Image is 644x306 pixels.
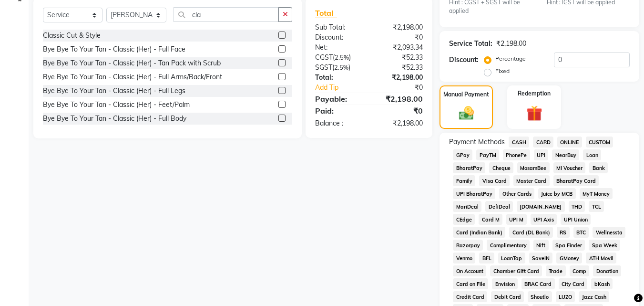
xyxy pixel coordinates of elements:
[580,188,613,199] span: MyT Money
[43,100,190,110] div: Bye Bye To Your Tan - Classic (Her) - Feet/Palm
[546,265,566,276] span: Trade
[573,227,589,238] span: BTC
[449,39,492,49] div: Service Total:
[503,149,530,160] span: PhonePe
[334,63,348,71] span: 2.5%
[593,227,625,238] span: Wellnessta
[561,214,591,225] span: UPI Union
[453,201,481,212] span: MariDeal
[499,188,534,199] span: Other Cards
[476,149,499,160] span: PayTM
[43,86,185,96] div: Bye Bye To Your Tan - Classic (Her) - Full Legs
[453,162,485,173] span: BharatPay
[553,175,599,186] span: BharatPay Card
[509,227,553,238] span: Card (DL Bank)
[513,175,550,186] span: Master Card
[43,31,101,41] div: Classic Cut & Style
[308,83,379,93] a: Add Tip
[308,118,369,128] div: Balance :
[495,54,526,63] label: Percentage
[479,214,502,225] span: Card M
[533,240,549,251] span: Nift
[586,137,613,148] span: CUSTOM
[517,162,550,173] span: MosamBee
[449,137,505,147] span: Payment Methods
[369,93,430,105] div: ₹2,198.00
[453,214,475,225] span: CEdge
[308,42,369,53] div: Net:
[369,118,430,128] div: ₹2,198.00
[533,137,553,148] span: CARD
[308,93,369,105] div: Payable:
[43,44,185,54] div: Bye Bye To Your Tan - Classic (Her) - Full Face
[369,42,430,53] div: ₹2,093.34
[174,7,279,22] input: Search or Scan
[583,149,601,160] span: Loan
[521,278,555,289] span: BRAC Card
[379,83,430,93] div: ₹0
[498,253,525,264] span: LoanTap
[43,58,221,68] div: Bye Bye To Your Tan - Classic (Her) - Tan Pack with Scrub
[557,137,582,148] span: ONLINE
[369,105,430,116] div: ₹0
[479,175,510,186] span: Visa Card
[489,162,513,173] span: Cheque
[518,89,551,98] label: Redemption
[335,53,349,61] span: 2.5%
[506,214,527,225] span: UPI M
[453,278,488,289] span: Card on File
[449,55,479,65] div: Discount:
[589,201,604,212] span: TCL
[453,188,495,199] span: UPI BharatPay
[553,162,586,173] span: MI Voucher
[534,149,549,160] span: UPI
[453,265,486,276] span: On Account
[491,291,524,302] span: Debit Card
[315,53,333,62] span: CGST
[369,63,430,73] div: ₹52.33
[453,175,475,186] span: Family
[453,291,487,302] span: Credit Card
[570,265,590,276] span: Comp
[454,105,479,122] img: _cash.svg
[552,240,585,251] span: Spa Finder
[557,227,570,238] span: RS
[308,53,369,63] div: ( )
[453,149,472,160] span: GPay
[528,291,552,302] span: Shoutlo
[586,253,616,264] span: ATH Movil
[315,8,337,18] span: Total
[308,63,369,73] div: ( )
[495,67,510,75] label: Fixed
[369,53,430,63] div: ₹52.33
[589,240,620,251] span: Spa Week
[556,291,575,302] span: LUZO
[579,291,609,302] span: Jazz Cash
[43,72,222,82] div: Bye Bye To Your Tan - Classic (Her) - Full Arms/Back/Front
[308,32,369,42] div: Discount:
[552,149,579,160] span: NearBuy
[479,253,494,264] span: BFL
[453,227,505,238] span: Card (Indian Bank)
[308,105,369,116] div: Paid:
[369,32,430,42] div: ₹0
[531,214,557,225] span: UPI Axis
[521,104,547,123] img: _gift.svg
[517,201,565,212] span: [DOMAIN_NAME]
[593,265,621,276] span: Donation
[369,73,430,83] div: ₹2,198.00
[369,22,430,32] div: ₹2,198.00
[529,253,553,264] span: SaveIN
[556,253,582,264] span: GMoney
[591,278,613,289] span: bKash
[43,114,186,124] div: Bye Bye To Your Tan - Classic (Her) - Full Body
[492,278,518,289] span: Envision
[496,39,526,49] div: ₹2,198.00
[453,240,483,251] span: Razorpay
[559,278,588,289] span: City Card
[443,90,489,99] label: Manual Payment
[490,265,542,276] span: Chamber Gift Card
[589,162,608,173] span: Bank
[538,188,576,199] span: Juice by MCB
[487,240,530,251] span: Complimentary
